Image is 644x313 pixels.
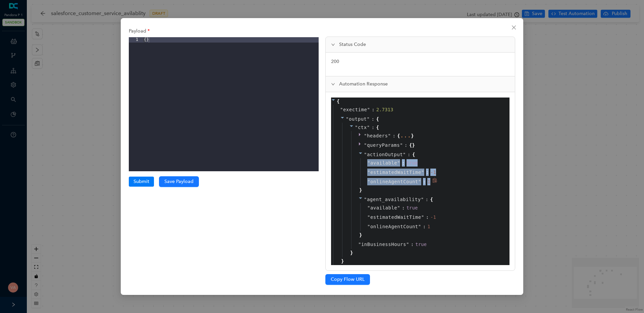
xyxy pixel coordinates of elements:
span: agent_availability [367,197,421,202]
div: true [407,159,418,167]
button: Save Payload [159,176,199,187]
span: Save Payload [164,178,194,185]
span: } [349,249,353,256]
div: Automation Response [326,76,515,92]
span: " [364,197,367,202]
span: " [403,152,406,157]
span: : [402,159,405,167]
span: " [364,152,367,157]
span: { [412,151,415,158]
span: Automation Response [339,80,509,88]
div: -1 [430,213,436,221]
span: " [367,214,370,220]
span: : [411,241,414,248]
span: } [340,257,344,265]
span: { [376,124,379,131]
div: 1 [129,37,143,43]
span: queryParams [367,142,400,148]
span: : [423,178,426,185]
button: Close [508,22,519,33]
span: } [358,231,362,239]
button: Submit [129,177,154,187]
span: " [418,179,421,184]
span: available [370,159,397,167]
span: " [397,160,400,166]
span: expanded [331,82,335,86]
div: 1 [427,178,430,185]
span: } [412,141,415,149]
span: : [408,151,411,158]
p: 200 [331,58,509,65]
span: : [372,106,374,113]
span: " [397,205,400,210]
span: { [397,132,400,139]
div: -1 [430,169,436,176]
span: " [367,224,370,229]
span: estimatedWaitTime [370,213,421,221]
span: " [421,197,424,202]
span: " [388,133,391,138]
span: available [370,204,397,211]
span: inBusinessHours [361,241,406,248]
span: " [367,107,370,112]
div: 2.7313 [376,106,393,113]
span: ctx [358,125,367,130]
span: } [358,186,362,194]
span: : [426,169,429,176]
span: " [367,179,370,184]
span: : [402,204,405,211]
div: true [407,204,418,211]
span: : [426,213,429,221]
span: estimatedWaitTime [370,169,421,176]
span: Status Code [339,41,509,48]
span: { [376,115,379,123]
span: " [364,133,367,138]
span: " [367,160,370,166]
div: true [415,241,427,248]
span: { [409,141,412,149]
span: output [349,116,367,122]
span: : [392,132,395,139]
span: onlineAgentCount [370,178,418,185]
span: " [367,205,370,210]
span: " [355,125,358,130]
div: 1 [427,223,430,230]
span: " [358,242,361,247]
span: Copy to clipboard [432,178,438,185]
span: Copy Flow URL [331,276,365,283]
span: close [511,25,517,30]
span: actionOutput [367,152,403,157]
span: : [372,124,375,131]
span: " [367,116,370,122]
span: : [423,223,426,230]
span: headers [367,133,388,138]
span: { [337,98,339,105]
span: : [426,196,429,203]
button: Copy Flow URL [325,274,370,285]
span: { [430,196,433,203]
span: " [346,116,349,122]
span: " [421,214,424,220]
span: " [367,170,370,175]
span: : [371,115,374,123]
div: ... [400,134,411,137]
span: } [411,132,414,139]
span: " [367,125,370,130]
span: onlineAgentCount [370,223,418,230]
span: exectime [343,106,367,113]
span: : [405,141,408,149]
label: Payload [129,25,150,37]
span: " [406,242,409,247]
div: Status Code [326,37,515,52]
span: expanded [331,43,335,47]
span: " [418,224,421,229]
span: " [421,170,424,175]
span: " [400,142,403,148]
span: " [340,107,343,112]
span: " [364,142,367,148]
